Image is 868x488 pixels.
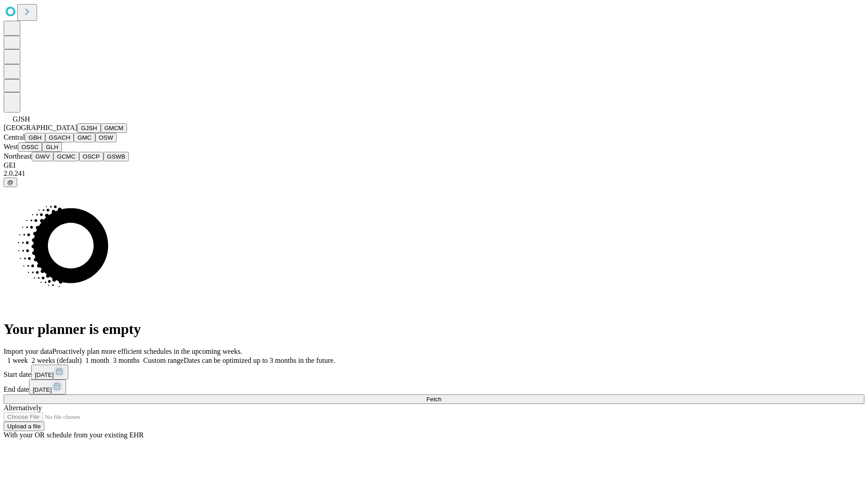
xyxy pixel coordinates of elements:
[42,142,61,152] button: GLH
[4,431,144,439] span: With your OR schedule from your existing EHR
[32,152,53,161] button: GWV
[53,152,79,161] button: GCMC
[4,380,864,394] div: End date
[52,347,242,355] span: Proactively plan more efficient schedules in the upcoming weeks.
[4,178,17,187] button: @
[426,396,441,403] span: Fetch
[13,115,30,123] span: GJSH
[4,152,32,160] span: Northeast
[113,357,140,364] span: 3 months
[85,357,109,364] span: 1 month
[4,161,864,169] div: GEI
[35,371,54,378] span: [DATE]
[184,357,335,364] span: Dates can be optimized up to 3 months in the future.
[143,357,184,364] span: Custom range
[4,169,864,178] div: 2.0.241
[45,133,74,142] button: GSACH
[79,152,104,161] button: OSCP
[77,123,101,133] button: GJSH
[4,347,52,355] span: Import your data
[4,422,44,431] button: Upload a file
[4,133,25,141] span: Central
[74,133,95,142] button: GMC
[4,124,77,131] span: [GEOGRAPHIC_DATA]
[4,143,18,150] span: West
[4,365,864,380] div: Start date
[31,365,68,380] button: [DATE]
[4,404,42,412] span: Alternatively
[18,142,42,152] button: OSSC
[29,380,66,394] button: [DATE]
[4,394,864,404] button: Fetch
[95,133,117,142] button: OSW
[101,123,127,133] button: GMCM
[4,321,864,338] h1: Your planner is empty
[33,386,52,393] span: [DATE]
[25,133,45,142] button: GBH
[7,179,14,186] span: @
[7,357,28,364] span: 1 week
[32,357,82,364] span: 2 weeks (default)
[104,152,129,161] button: GSWB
